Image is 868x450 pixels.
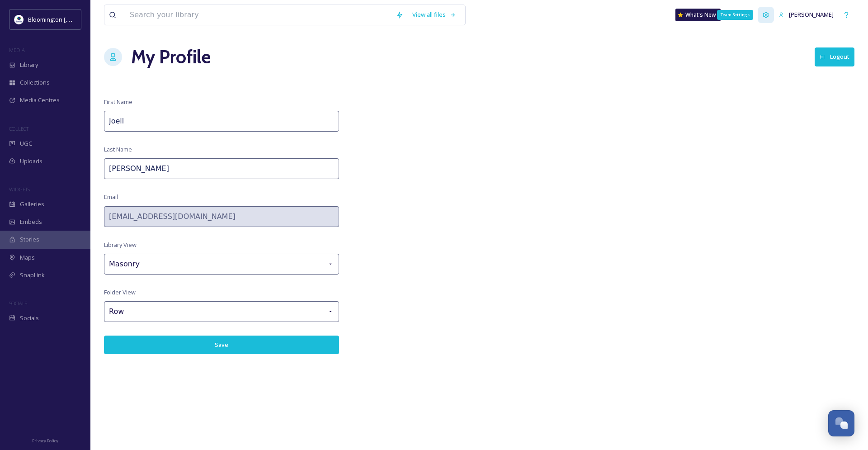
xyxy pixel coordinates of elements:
img: 429649847_804695101686009_1723528578384153789_n.jpg [14,15,24,24]
span: Email [104,193,118,201]
span: Galleries [20,200,44,208]
button: Logout [815,47,854,66]
button: Save [104,336,339,354]
span: Embeds [20,218,42,226]
div: Team Settings [717,10,753,20]
button: Open Chat [828,410,854,436]
span: Collections [20,78,50,87]
span: Media Centres [20,96,60,104]
span: Folder View [104,288,136,297]
span: COLLECT [9,125,28,132]
span: Bloomington [US_STATE] Travel & Tourism [28,15,141,24]
span: Stories [20,235,39,244]
span: Maps [20,253,35,262]
a: View all files [408,6,461,24]
span: Last Name [104,145,132,154]
span: [PERSON_NAME] [789,10,834,19]
span: Library View [104,241,137,249]
span: Socials [20,314,39,322]
input: Search your library [125,5,392,25]
span: UGC [20,139,32,148]
a: What's New [675,9,721,21]
a: [PERSON_NAME] [774,6,838,24]
a: Privacy Policy [32,435,58,445]
span: Library [20,61,38,69]
span: Uploads [20,157,42,166]
span: WIDGETS [9,186,30,193]
input: Last [104,158,339,179]
span: First Name [104,98,132,106]
a: Team Settings [758,7,774,23]
input: First [104,111,339,132]
div: Masonry [104,254,339,275]
div: Row [104,301,339,322]
span: SOCIALS [9,300,27,307]
span: MEDIA [9,47,25,53]
h1: My Profile [131,43,211,71]
span: Privacy Policy [32,438,58,444]
span: SnapLink [20,271,45,279]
